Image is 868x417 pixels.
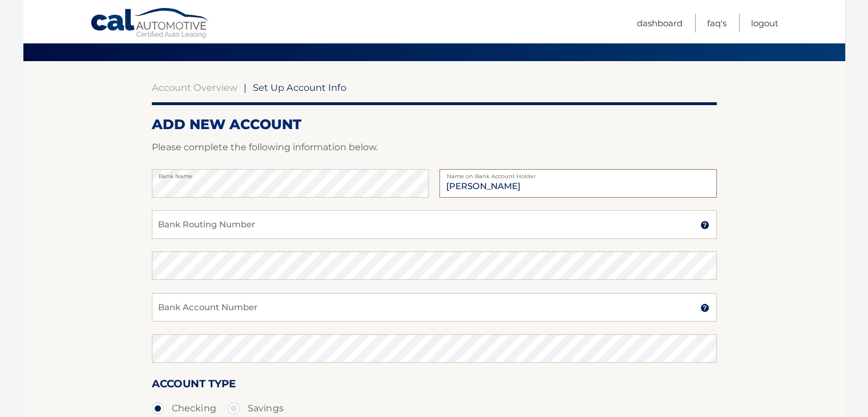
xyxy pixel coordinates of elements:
[700,220,709,230] img: tooltip.svg
[152,139,717,155] p: Please complete the following information below.
[253,82,346,93] span: Set Up Account Info
[751,14,778,33] a: Logout
[152,116,717,133] h2: ADD NEW ACCOUNT
[700,303,709,312] img: tooltip.svg
[152,169,429,178] label: Bank Name
[439,169,716,178] label: Name on Bank Account Holder
[244,82,247,93] span: |
[90,7,210,41] a: Cal Automotive
[152,210,717,239] input: Bank Routing Number
[707,14,726,33] a: FAQ's
[152,375,236,396] label: Account Type
[152,293,717,322] input: Bank Account Number
[439,169,716,198] input: Name on Account (Account Holder Name)
[637,14,683,33] a: Dashboard
[152,82,237,93] a: Account Overview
